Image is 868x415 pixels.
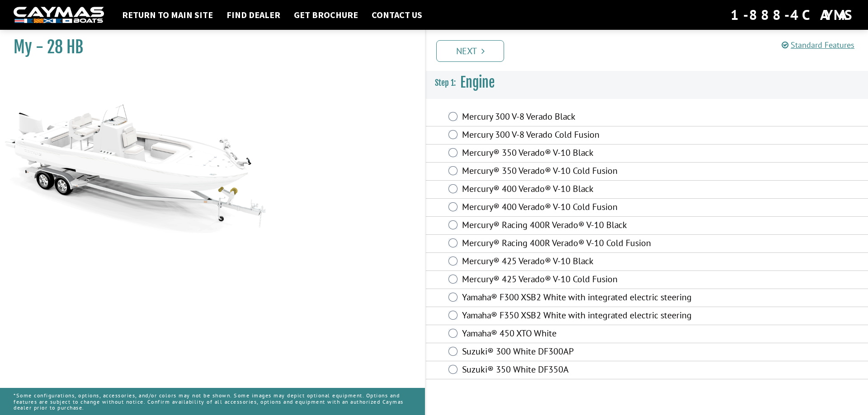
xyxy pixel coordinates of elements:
[462,238,706,251] label: Mercury® Racing 400R Verado® V-10 Cold Fusion
[462,292,706,305] label: Yamaha® F300 XSB2 White with integrated electric steering
[782,40,854,50] a: Standard Features
[434,39,868,62] ul: Pagination
[462,328,706,341] label: Yamaha® 450 XTO White
[14,388,411,415] p: *Some configurations, options, accessories, and/or colors may not be shown. Some images may depic...
[14,7,104,23] img: white-logo-c9c8dbefe5ff5ceceb0f0178aa75bf4bb51f6bca0971e226c86eb53dfe498488.png
[426,66,868,99] h3: Engine
[462,274,706,287] label: Mercury® 425 Verado® V-10 Cold Fusion
[462,310,706,323] label: Yamaha® F350 XSB2 White with integrated electric steering
[462,256,706,269] label: Mercury® 425 Verado® V-10 Black
[367,9,427,21] a: Contact Us
[222,9,285,21] a: Find Dealer
[462,111,706,124] label: Mercury 300 V-8 Verado Black
[462,129,706,142] label: Mercury 300 V-8 Verado Cold Fusion
[462,165,706,178] label: Mercury® 350 Verado® V-10 Cold Fusion
[462,346,706,359] label: Suzuki® 300 White DF300AP
[436,40,504,62] a: Next
[462,201,706,214] label: Mercury® 400 Verado® V-10 Cold Fusion
[462,183,706,196] label: Mercury® 400 Verado® V-10 Black
[731,5,854,25] div: 1-888-4CAYMAS
[462,364,706,377] label: Suzuki® 350 White DF350A
[118,9,217,21] a: Return to main site
[14,37,402,57] h1: My - 28 HB
[289,9,363,21] a: Get Brochure
[462,219,706,233] label: Mercury® Racing 400R Verado® V-10 Black
[462,147,706,160] label: Mercury® 350 Verado® V-10 Black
